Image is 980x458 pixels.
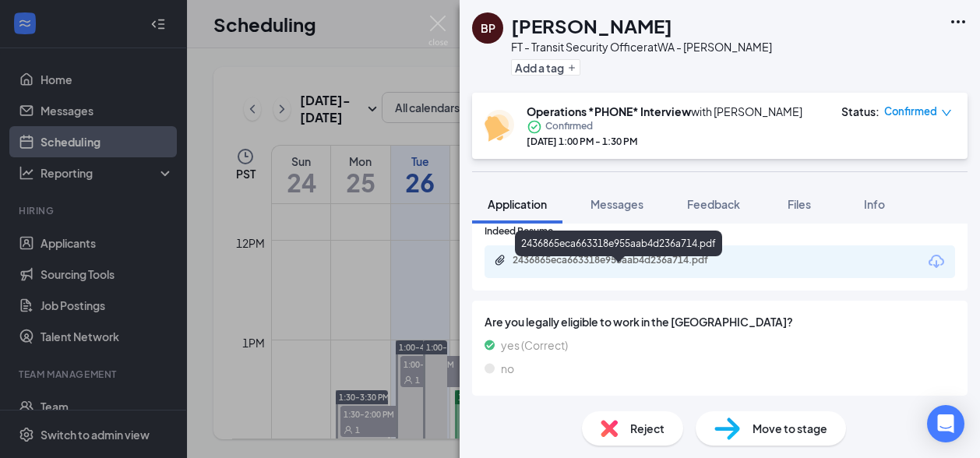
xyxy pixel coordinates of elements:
[501,360,514,377] span: no
[527,104,802,119] div: with [PERSON_NAME]
[687,197,740,211] span: Feedback
[788,197,811,211] span: Files
[488,197,547,211] span: Application
[864,197,885,211] span: Info
[590,197,643,211] span: Messages
[630,420,664,437] span: Reject
[753,420,827,437] span: Move to stage
[481,20,495,36] div: BP
[567,63,576,72] svg: Plus
[527,119,542,135] svg: CheckmarkCircle
[494,254,746,269] a: Paperclip2436865eca663318e955aab4d236a714.pdf
[884,104,937,119] span: Confirmed
[515,231,722,256] div: 2436865eca663318e955aab4d236a714.pdf
[949,12,968,31] svg: Ellipses
[501,336,568,354] span: yes (Correct)
[527,104,691,118] b: Operations *PHONE* Interview
[485,224,553,239] span: Indeed Resume
[927,252,946,271] svg: Download
[511,59,580,76] button: PlusAdd a tag
[527,135,802,148] div: [DATE] 1:00 PM - 1:30 PM
[941,107,952,118] span: down
[494,254,506,266] svg: Paperclip
[545,119,593,135] span: Confirmed
[485,313,955,330] span: Are you legally eligible to work in the [GEOGRAPHIC_DATA]?
[841,104,880,119] div: Status :
[927,405,964,442] div: Open Intercom Messenger
[511,39,772,55] div: FT - Transit Security Officer at WA - [PERSON_NAME]
[511,12,672,39] h1: [PERSON_NAME]
[513,254,731,266] div: 2436865eca663318e955aab4d236a714.pdf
